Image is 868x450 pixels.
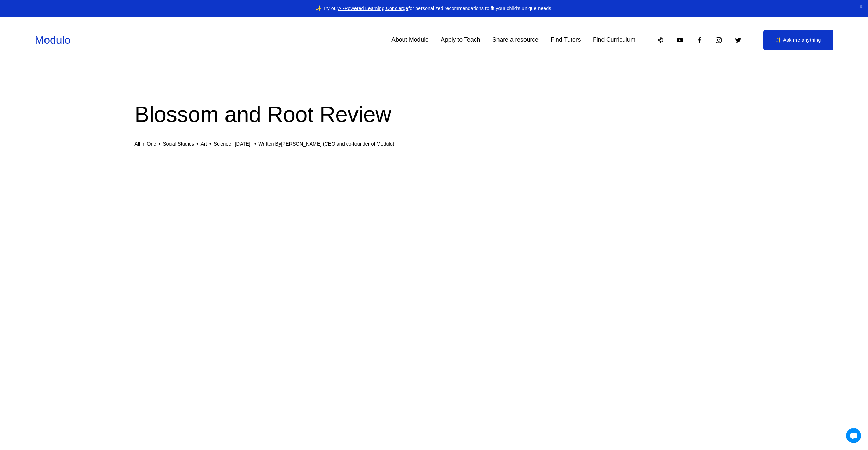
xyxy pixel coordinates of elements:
[441,34,480,46] a: Apply to Teach
[281,141,394,147] a: [PERSON_NAME] (CEO and co-founder of Modulo)
[35,34,70,46] a: Modulo
[258,141,394,147] div: Written By
[338,5,408,11] a: AI-Powered Learning Concierge
[593,34,635,46] a: Find Curriculum
[213,141,231,147] a: Science
[200,141,207,147] a: Art
[492,34,539,46] a: Share a resource
[715,37,722,44] a: Instagram
[391,34,429,46] a: About Modulo
[134,99,734,130] h1: Blossom and Root Review
[735,37,742,44] a: Twitter
[134,141,156,147] a: All In One
[676,37,684,44] a: YouTube
[235,141,250,147] span: [DATE]
[763,30,833,50] a: ✨ Ask me anything
[163,141,194,147] a: Social Studies
[696,37,703,44] a: Facebook
[657,37,664,44] a: Apple Podcasts
[550,34,581,46] a: Find Tutors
